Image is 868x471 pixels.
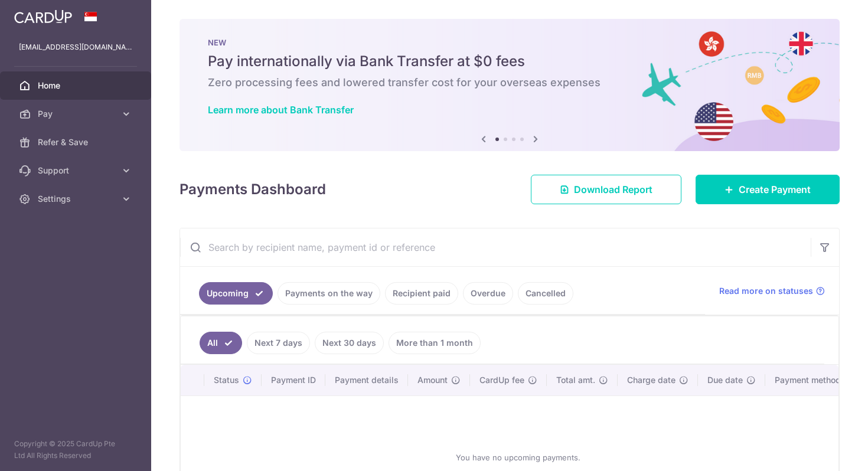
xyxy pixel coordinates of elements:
a: More than 1 month [389,332,481,354]
span: Refer & Save [38,136,116,148]
a: Recipient paid [385,282,458,305]
a: Download Report [531,175,681,204]
p: NEW [208,38,811,47]
input: Search by recipient name, payment id or reference [180,228,811,266]
span: Status [214,374,239,386]
a: Create Payment [696,175,840,204]
img: CardUp [14,9,72,24]
h6: Zero processing fees and lowered transfer cost for your overseas expenses [208,76,811,90]
a: Payments on the way [278,282,380,305]
a: Learn more about Bank Transfer [208,104,354,116]
span: Read more on statuses [719,285,813,297]
span: Create Payment [739,182,811,197]
a: Next 30 days [315,332,384,354]
span: Charge date [627,374,676,386]
iframe: Opens a widget where you can find more information [792,436,856,465]
th: Payment details [325,365,408,395]
span: Total amt. [556,374,595,386]
a: Read more on statuses [719,285,825,297]
span: CardUp fee [479,374,524,386]
span: Amount [417,374,448,386]
h5: Pay internationally via Bank Transfer at $0 fees [208,52,811,71]
h4: Payments Dashboard [180,179,326,200]
span: Home [38,80,116,91]
span: Download Report [574,182,652,197]
a: Upcoming [199,282,273,305]
span: Support [38,165,116,176]
th: Payment ID [262,365,325,395]
a: All [200,332,242,354]
span: Settings [38,193,116,205]
p: [EMAIL_ADDRESS][DOMAIN_NAME] [19,41,132,53]
a: Next 7 days [247,332,310,354]
img: Bank transfer banner [180,19,840,151]
span: Pay [38,108,116,120]
a: Overdue [463,282,513,305]
th: Payment method [765,365,855,395]
span: Due date [707,374,743,386]
a: Cancelled [518,282,573,305]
